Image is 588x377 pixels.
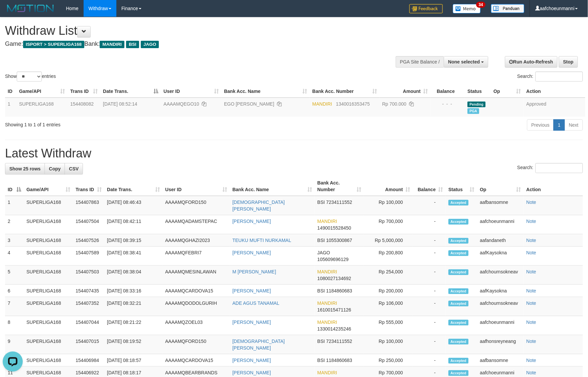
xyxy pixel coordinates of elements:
[24,215,73,234] td: SUPERLIGA168
[524,98,585,117] td: Approved
[453,4,481,13] img: Button%20Memo.svg
[5,72,56,82] label: Show entries
[465,85,491,98] th: Status
[517,163,583,173] label: Search:
[73,297,104,316] td: 154407352
[73,234,104,247] td: 154407526
[449,370,469,376] span: Accepted
[24,266,73,285] td: SUPERLIGA168
[163,335,230,354] td: AAAAMQFORD150
[477,234,524,247] td: aafandaneth
[104,316,163,335] td: [DATE] 08:21:22
[73,215,104,234] td: 154407504
[232,339,285,351] a: [DEMOGRAPHIC_DATA][PERSON_NAME]
[505,56,558,68] a: Run Auto-Refresh
[104,177,163,196] th: Date Trans.: activate to sort column ascending
[364,177,413,196] th: Amount: activate to sort column ascending
[163,247,230,266] td: AAAAMQFEBRI7
[449,200,469,206] span: Accepted
[477,177,524,196] th: Op: activate to sort column ascending
[104,196,163,215] td: [DATE] 08:46:43
[163,266,230,285] td: AAAAMQMESINLAWAN
[5,24,385,37] h1: Withdraw List
[526,269,536,274] a: Note
[449,358,469,364] span: Accepted
[232,320,271,325] a: [PERSON_NAME]
[24,316,73,335] td: SUPERLIGA168
[476,2,485,8] span: 34
[364,215,413,234] td: Rp 700,000
[317,250,330,255] span: JAGO
[24,297,73,316] td: SUPERLIGA168
[141,41,159,48] span: JAGO
[24,177,73,196] th: Game/API: activate to sort column ascending
[433,101,462,107] div: - - -
[5,98,16,117] td: 1
[364,297,413,316] td: Rp 106,000
[326,339,352,344] span: Copy 7234111552 to clipboard
[449,238,469,244] span: Accepted
[526,200,536,205] a: Note
[24,234,73,247] td: SUPERLIGA168
[526,339,536,344] a: Note
[104,234,163,247] td: [DATE] 08:39:15
[364,266,413,285] td: Rp 254,000
[364,316,413,335] td: Rp 555,000
[24,196,73,215] td: SUPERLIGA168
[526,358,536,363] a: Note
[477,297,524,316] td: aafchournsokneav
[100,85,161,98] th: Date Trans.: activate to sort column descending
[317,257,349,262] span: Copy 105609696129 to clipboard
[24,285,73,297] td: SUPERLIGA168
[364,234,413,247] td: Rp 5,000,000
[24,335,73,354] td: SUPERLIGA168
[413,266,446,285] td: -
[317,307,351,312] span: Copy 1610015471126 to clipboard
[5,247,24,266] td: 4
[491,4,524,13] img: panduan.png
[68,85,100,98] th: Trans ID: activate to sort column ascending
[24,354,73,367] td: SUPERLIGA168
[527,119,554,131] a: Previous
[477,196,524,215] td: aafbansomne
[23,41,84,48] span: ISPORT > SUPERLIGA168
[317,326,351,332] span: Copy 1330014235246 to clipboard
[449,269,469,275] span: Accepted
[73,285,104,297] td: 154407435
[73,335,104,354] td: 154407015
[477,247,524,266] td: aafKaysokna
[104,354,163,367] td: [DATE] 08:18:57
[163,177,230,196] th: User ID: activate to sort column ascending
[554,119,565,131] a: 1
[230,177,315,196] th: Bank Acc. Name: activate to sort column ascending
[526,320,536,325] a: Note
[9,166,40,171] span: Show 25 rows
[5,215,24,234] td: 2
[100,41,124,48] span: MANDIRI
[16,98,68,117] td: SUPERLIGA168
[73,266,104,285] td: 154407503
[5,266,24,285] td: 5
[380,85,431,98] th: Amount: activate to sort column ascending
[317,339,325,344] span: BSI
[104,247,163,266] td: [DATE] 08:38:41
[317,320,337,325] span: MANDIRI
[448,59,480,65] span: None selected
[317,300,337,306] span: MANDIRI
[65,163,83,174] a: CSV
[232,238,291,243] a: TEUKU MUFTI NURKAMAL
[449,250,469,256] span: Accepted
[449,219,469,225] span: Accepted
[431,85,465,98] th: Balance
[104,215,163,234] td: [DATE] 08:42:11
[103,101,137,107] span: [DATE] 08:52:14
[409,4,443,13] img: Feedback.jpg
[317,200,325,205] span: BSI
[526,300,536,306] a: Note
[164,101,199,107] span: AAAAMQEGO10
[221,85,310,98] th: Bank Acc. Name: activate to sort column ascending
[5,119,240,128] div: Showing 1 to 1 of 1 entries
[315,177,364,196] th: Bank Acc. Number: activate to sort column ascending
[17,72,42,82] select: Showentries
[5,147,583,160] h1: Latest Withdraw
